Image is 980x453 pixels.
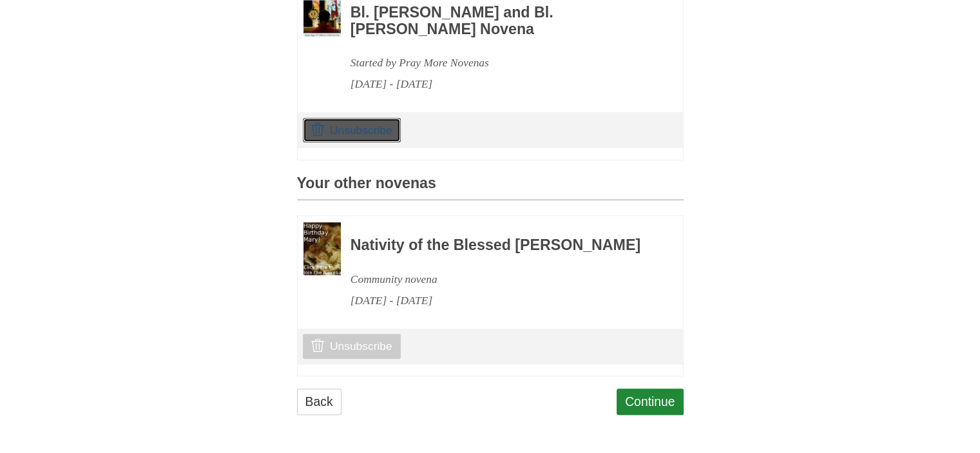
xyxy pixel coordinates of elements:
[303,222,341,275] img: Novena image
[351,52,648,73] div: Started by Pray More Novenas
[303,118,400,142] a: Unsubscribe
[351,269,648,290] div: Community novena
[351,237,648,254] h3: Nativity of the Blessed [PERSON_NAME]
[617,389,684,415] a: Continue
[297,389,341,415] a: Back
[303,334,400,358] a: Unsubscribe
[351,290,648,311] div: [DATE] - [DATE]
[351,5,648,37] h3: Bl. [PERSON_NAME] and Bl. [PERSON_NAME] Novena
[351,73,648,95] div: [DATE] - [DATE]
[297,175,684,200] h3: Your other novenas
